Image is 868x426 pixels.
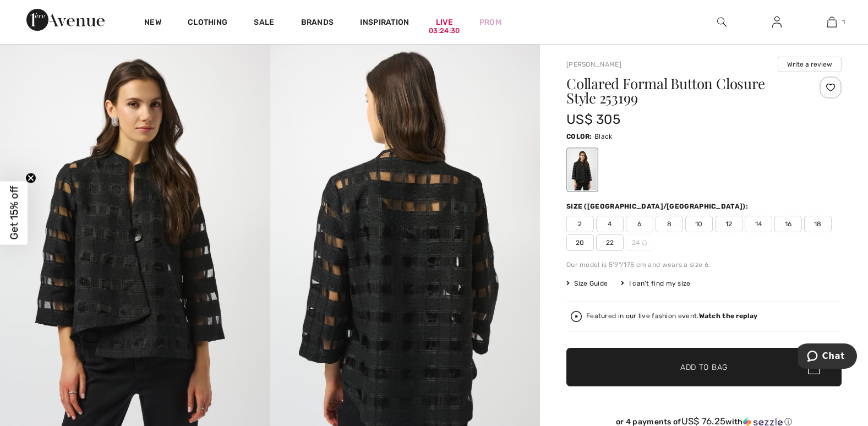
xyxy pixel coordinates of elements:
div: Featured in our live fashion event. [586,313,757,320]
div: Our model is 5'9"/175 cm and wears a size 6. [566,260,842,270]
iframe: Opens a widget where you can chat to one of our agents [798,343,857,371]
a: Clothing [188,18,227,29]
h1: Collared Formal Button Closure Style 253199 [566,77,796,105]
span: Size Guide [566,278,608,288]
a: [PERSON_NAME] [566,61,621,68]
img: My Info [772,15,782,29]
span: 6 [626,216,653,232]
span: 16 [774,216,802,232]
div: Size ([GEOGRAPHIC_DATA]/[GEOGRAPHIC_DATA]): [566,201,750,211]
a: Live03:24:30 [436,17,453,28]
span: Color: [566,133,592,140]
span: Inspiration [360,18,409,29]
a: Sale [254,18,274,29]
span: 2 [566,216,594,232]
span: 1 [842,17,845,27]
strong: Watch the replay [699,312,758,320]
img: Watch the replay [571,311,582,322]
span: 12 [715,216,743,232]
div: I can't find my size [621,278,690,288]
img: search the website [717,15,727,29]
span: 4 [596,216,624,232]
span: 8 [656,216,683,232]
span: 22 [596,234,624,251]
span: 18 [804,216,832,232]
button: Close teaser [25,173,36,184]
span: US$ 305 [566,112,620,127]
span: Black [594,133,613,140]
a: 1 [805,15,859,29]
img: 1ère Avenue [26,9,105,31]
button: Write a review [778,57,842,72]
span: Add to Bag [680,362,728,373]
span: Get 15% off [8,186,20,240]
a: New [144,18,161,29]
span: 24 [626,234,653,251]
div: 03:24:30 [429,26,460,36]
span: 10 [685,216,713,232]
div: Black [568,149,597,190]
span: 20 [566,234,594,251]
a: Prom [479,17,501,28]
a: Brands [301,18,334,29]
img: My Bag [827,15,837,29]
a: Sign In [763,15,790,29]
button: Add to Bag [566,348,842,386]
span: 14 [745,216,772,232]
img: ring-m.svg [642,240,647,245]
